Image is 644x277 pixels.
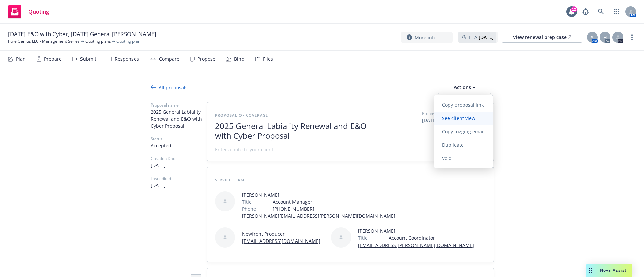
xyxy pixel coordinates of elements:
div: Drag to move [586,264,595,277]
span: Copy logging email [434,128,493,135]
div: Prepare [44,56,62,62]
span: Newfront Producer [242,230,320,237]
span: 2025 General Labiality Renewal and E&O with Cyber Proposal [151,108,207,129]
a: View renewal prep case [502,32,582,43]
a: Quoting plans [85,38,111,44]
div: Responses [115,56,139,62]
span: Title [242,198,252,205]
a: [EMAIL_ADDRESS][PERSON_NAME][DOMAIN_NAME] [358,242,474,248]
div: Propose [197,56,215,62]
span: Creation Date [151,156,207,162]
div: Actions [449,81,480,94]
span: Nova Assist [600,267,627,273]
span: [DATE] E&O with Cyber, [DATE] General [PERSON_NAME] [8,30,156,38]
span: Service Team [215,177,244,182]
div: 12 [571,6,577,12]
span: Proposal name [151,102,207,108]
a: Pure Genius LLC - Management Series [8,38,80,44]
span: Void [434,155,460,161]
span: [DATE] [151,182,207,189]
span: Accepted [151,142,207,149]
a: Switch app [610,5,623,18]
button: Actions [438,81,491,94]
span: See client view [434,115,483,121]
span: Proposal expiration date [422,111,468,117]
span: H [603,34,607,41]
span: Duplicate [434,142,472,148]
span: ETA : [469,33,494,41]
strong: [DATE] [479,34,494,40]
span: Account Coordinator [389,234,474,241]
span: Quoting [28,9,49,14]
a: more [628,33,636,41]
span: [DATE] [422,117,486,124]
span: Copy proposal link [434,101,492,108]
span: [PERSON_NAME] [242,191,395,198]
span: Account Manager [273,198,395,205]
a: Report a Bug [579,5,592,18]
div: Submit [80,56,96,62]
span: S [591,34,594,41]
div: Compare [159,56,179,62]
span: [DATE] [151,162,207,169]
a: [PERSON_NAME][EMAIL_ADDRESS][PERSON_NAME][DOMAIN_NAME] [242,213,395,219]
button: More info... [401,32,453,43]
a: [EMAIL_ADDRESS][DOMAIN_NAME] [242,238,320,244]
div: View renewal prep case [513,32,571,42]
span: [PHONE_NUMBER] [273,205,395,212]
span: More info... [415,34,440,41]
span: Quoting plan [116,38,140,44]
div: Bind [234,56,245,62]
span: Phone [242,205,256,212]
div: Plan [16,56,26,62]
div: Files [263,56,273,62]
span: Status [151,136,207,142]
span: Last edited [151,176,207,182]
span: Title [358,234,368,241]
a: Search [594,5,608,18]
a: Quoting [5,2,52,21]
span: [PERSON_NAME] [358,227,474,234]
span: 2025 General Labiality Renewal and E&O with Cyber Proposal [215,121,379,141]
span: Proposal of coverage [215,113,268,118]
div: All proposals [151,84,188,91]
button: Nova Assist [586,264,632,277]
